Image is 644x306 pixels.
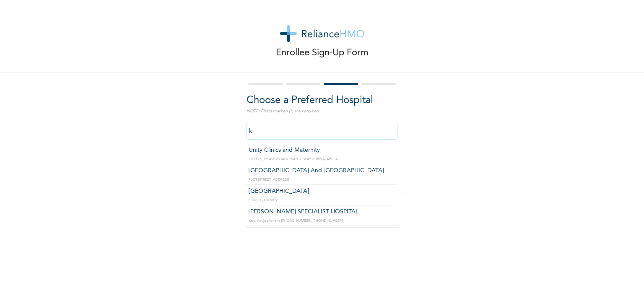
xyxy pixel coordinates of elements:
[249,207,395,216] p: [PERSON_NAME] SPECIALIST HOSPITAL
[247,108,397,114] p: NOTE: Fields marked (*) are required
[249,187,395,196] p: [GEOGRAPHIC_DATA]
[247,93,397,108] h2: Choose a Preferred Hospital
[249,166,395,175] p: [GEOGRAPHIC_DATA] And [GEOGRAPHIC_DATA]
[247,123,397,140] input: Search by name, address or governorate
[276,46,369,60] p: Enrollee Sign-Up Form
[249,157,395,162] p: PLOT D1, PHASE 2, GADO NASCO WAY, KUBWA, ABUJA
[280,25,364,42] img: logo
[249,198,395,203] p: [STREET_ADDRESS].
[249,218,395,223] p: Karu, Abuja phone no [PHONE_NUMBER], [PHONE_NUMBER]
[249,146,395,155] p: Unity Clinics and Maternity
[249,177,395,182] p: PLOT [STREET_ADDRESS]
